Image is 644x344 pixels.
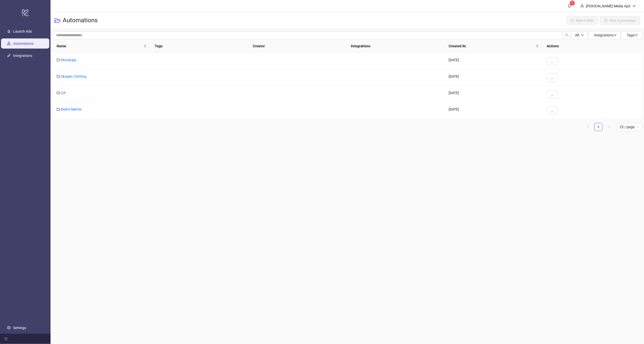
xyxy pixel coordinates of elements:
button: Alldown [571,31,588,39]
a: Skagen Clothing [61,74,86,78]
a: 1 [595,123,602,131]
div: Page Size [617,123,642,131]
button: New Folder [567,16,598,25]
a: Integrations [13,54,32,58]
li: Previous Page [584,123,592,131]
span: folder [57,107,60,111]
span: All [575,33,579,37]
span: ... [551,109,554,113]
div: [PERSON_NAME] Media ApS [584,3,633,9]
th: Creator [249,39,347,53]
span: folder [57,91,60,95]
h3: Automations [63,16,98,25]
a: Bedre Nætter [61,107,82,111]
span: Created At [449,43,535,49]
div: [DATE] [445,86,543,102]
a: WoodUpp [61,58,76,62]
span: menu-fold [4,337,8,341]
a: QA [61,91,66,95]
button: Integrationsdown [588,31,621,39]
button: Tagsdown [621,31,642,39]
span: Name [57,43,143,49]
button: ... [547,74,558,82]
button: right [605,123,613,131]
li: Next Page [605,123,613,131]
span: ... [551,92,554,96]
sup: 7 [570,1,575,6]
span: down [635,33,638,37]
span: 25 / page [620,123,639,131]
th: Created At [445,39,543,53]
span: folder-open [55,17,61,24]
th: Actions [543,39,642,53]
button: ... [547,57,558,65]
span: user [581,4,584,8]
span: Integrations [594,33,617,37]
span: bell [568,4,571,8]
span: folder [57,75,60,78]
span: 7 [572,1,573,5]
button: ... [547,90,558,98]
span: search [565,33,569,37]
th: Name [53,39,151,53]
button: New Automation [600,16,640,25]
span: down [613,33,617,37]
a: Settings [13,326,26,330]
button: ... [547,106,558,115]
div: [DATE] [445,53,543,70]
span: down [633,4,636,8]
span: down [581,34,584,37]
th: Tags [151,39,249,53]
span: ... [551,76,554,80]
span: ... [551,59,554,63]
div: [DATE] [445,70,543,86]
span: folder [57,58,60,62]
span: right [607,125,610,128]
li: 1 [594,123,603,131]
a: Launch Ads [13,30,32,34]
span: Tags [627,33,638,37]
span: left [587,125,590,128]
th: Integrations [347,39,445,53]
button: left [584,123,592,131]
div: [DATE] [445,102,543,119]
a: Automations [13,42,34,46]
